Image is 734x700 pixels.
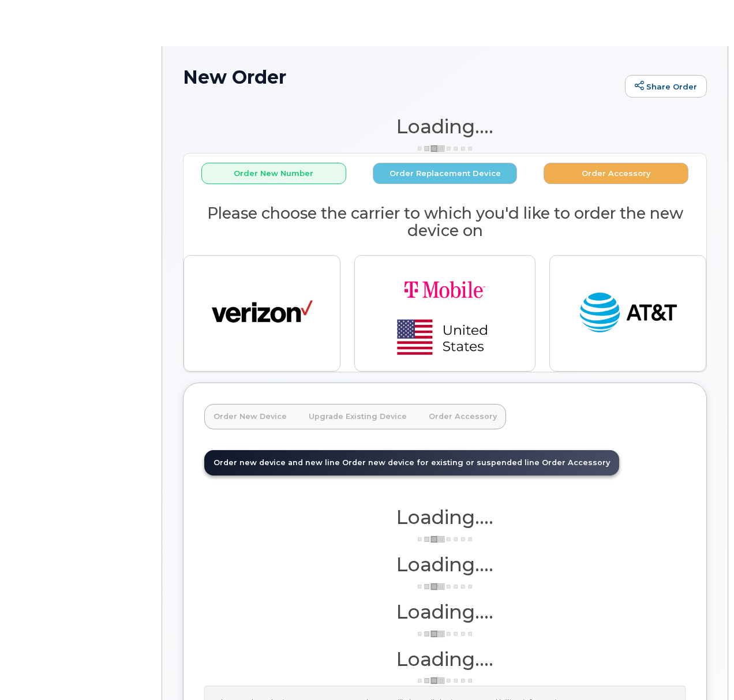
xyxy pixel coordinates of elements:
a: Order Accessory [420,404,506,429]
img: ajax-loader-3a6953c30dc77f0bf724df975f13086db4f4c1262e45940f03d1251963f1bf2e.gif [416,144,474,153]
h1: Loading.... [183,116,707,137]
img: at_t-fb3d24644a45acc70fc72cc47ce214d34099dfd970ee3ae2334e4251f9d920fd.png [578,287,679,339]
img: verizon-ab2890fd1dd4a6c9cf5f392cd2db4626a3dae38ee8226e09bcb5c993c4c79f81.png [212,287,313,339]
img: ajax-loader-3a6953c30dc77f0bf724df975f13086db4f4c1262e45940f03d1251963f1bf2e.gif [416,676,474,685]
a: Upgrade Existing Device [299,404,416,429]
img: ajax-loader-3a6953c30dc77f0bf724df975f13086db4f4c1262e45940f03d1251963f1bf2e.gif [416,535,474,544]
h1: Loading.... [204,601,686,622]
h1: New Order [183,67,619,87]
span: Order Accessory [542,458,610,467]
span: Order new device for existing or suspended line [342,458,540,467]
a: Order New Device [204,404,296,429]
h1: Loading.... [204,554,686,575]
button: Order New Number [201,163,346,184]
h1: Loading.... [204,507,686,527]
img: ajax-loader-3a6953c30dc77f0bf724df975f13086db4f4c1262e45940f03d1251963f1bf2e.gif [416,582,474,591]
img: ajax-loader-3a6953c30dc77f0bf724df975f13086db4f4c1262e45940f03d1251963f1bf2e.gif [416,630,474,638]
button: Order Accessory [544,163,688,184]
img: t-mobile-78392d334a420d5b7f0e63d4fa81f6287a21d394dc80d677554bb55bbab1186f.png [364,265,526,362]
h1: Loading.... [204,649,686,669]
h2: Please choose the carrier to which you'd like to order the new device on [183,205,706,239]
span: Order new device and new line [214,458,340,467]
a: Share Order [625,75,707,98]
button: Order Replacement Device [373,163,518,184]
